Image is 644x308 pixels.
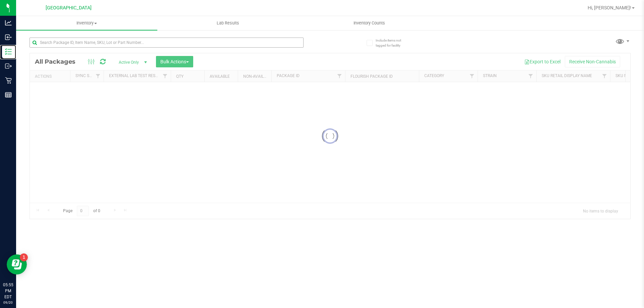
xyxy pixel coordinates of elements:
[5,34,12,41] inline-svg: Inbound
[3,300,13,305] p: 09/20
[16,20,157,26] span: Inventory
[30,38,304,48] input: Search Package ID, Item Name, SKU, Lot or Part Number...
[5,48,12,55] inline-svg: Inventory
[3,282,13,300] p: 05:55 PM EDT
[7,254,27,274] iframe: Resource center
[20,253,28,261] iframe: Resource center unread badge
[5,77,12,84] inline-svg: Retail
[157,16,299,30] a: Lab Results
[588,5,631,10] span: Hi, [PERSON_NAME]!
[5,19,12,26] inline-svg: Analytics
[208,20,248,26] span: Lab Results
[376,38,409,48] span: Include items not tagged for facility
[299,16,440,30] a: Inventory Counts
[16,16,157,30] a: Inventory
[5,63,12,69] inline-svg: Outbound
[46,5,92,11] span: [GEOGRAPHIC_DATA]
[5,91,12,98] inline-svg: Reports
[344,20,394,26] span: Inventory Counts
